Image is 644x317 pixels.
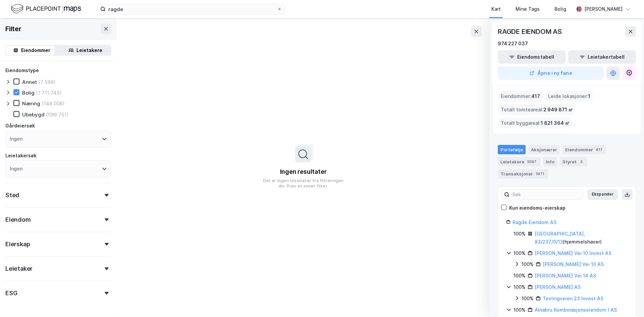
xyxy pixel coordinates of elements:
[5,240,30,248] div: Eierskap
[498,118,572,128] div: Totalt byggareal :
[514,230,526,238] div: 100%
[594,146,604,153] div: 417
[522,260,534,268] div: 100%
[498,104,576,115] div: Totalt tomteareal :
[498,66,604,80] button: Åpne i ny fane
[543,296,603,301] a: Tevlingveien 23 Invest AS
[545,91,593,102] div: Leide lokasjoner :
[21,46,50,54] div: Eiendommer
[514,283,526,291] div: 100%
[535,284,581,290] a: [PERSON_NAME] AS
[509,204,566,212] div: Kun eiendoms-eierskap
[514,306,526,314] div: 100%
[587,189,618,200] button: Ekspander
[513,219,556,225] a: Ragde Eiendom AS
[10,165,22,173] div: Ingen
[535,273,596,278] a: [PERSON_NAME] Vei 14 AS
[22,90,35,96] div: Bolig
[46,111,69,118] div: (599 751)
[10,135,22,143] div: Ingen
[514,249,526,257] div: 100%
[535,307,617,313] a: Alnabru Kombinasjonseiendom I AS
[588,92,590,100] span: 1
[498,50,566,64] button: Eiendomstabell
[498,26,563,37] div: RAGDE EIENDOM AS
[516,5,540,13] div: Mine Tags
[541,119,570,127] span: 1 821 364 ㎡
[543,157,557,166] div: Info
[22,100,40,107] div: Næring
[498,40,528,48] div: 974 227 037
[5,66,39,74] div: Eiendomstype
[498,169,548,178] div: Transaksjoner
[5,152,37,160] div: Leietakersøk
[534,170,545,177] div: 1971
[260,178,346,189] div: Det er ingen resultater fra filtreringen din. Prøv et annet filter.
[36,90,62,96] div: (1 711 745)
[610,285,644,317] iframe: Chat Widget
[76,46,102,54] div: Leietakere
[11,3,81,15] img: logo.f888ab2527a4732fd821a326f86c7f29.svg
[535,231,585,245] a: [GEOGRAPHIC_DATA], 83/237/0/13
[543,106,573,114] span: 2 949 871 ㎡
[526,158,538,165] div: 1097
[5,23,21,34] div: Filter
[531,92,540,100] span: 417
[522,295,534,303] div: 100%
[38,79,56,85] div: (7 599)
[535,250,611,256] a: [PERSON_NAME] Vei 10 Invest AS
[560,157,587,166] div: Styret
[5,289,17,297] div: ESG
[554,5,566,13] div: Bolig
[491,5,501,13] div: Kart
[280,168,327,176] div: Ingen resultater
[509,190,583,200] input: Søk
[528,145,560,154] div: Aksjonærer
[514,272,526,280] div: 100%
[562,145,606,154] div: Eiendommer
[5,191,19,199] div: Sted
[498,145,526,154] div: Portefølje
[5,265,33,273] div: Leietaker
[535,230,628,246] div: ( hjemmelshaver )
[22,79,37,85] div: Annet
[578,158,585,165] div: 3
[5,122,35,130] div: Gårdeiersøk
[498,91,543,102] div: Eiendommer :
[543,261,604,267] a: [PERSON_NAME] Vei 10 AS
[42,100,65,107] div: (148 008)
[584,5,623,13] div: [PERSON_NAME]
[498,157,540,166] div: Leietakere
[568,50,636,64] button: Leietakertabell
[5,216,31,224] div: Eiendom
[106,4,277,14] input: Søk på adresse, matrikkel, gårdeiere, leietakere eller personer
[22,111,45,118] div: Ubebygd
